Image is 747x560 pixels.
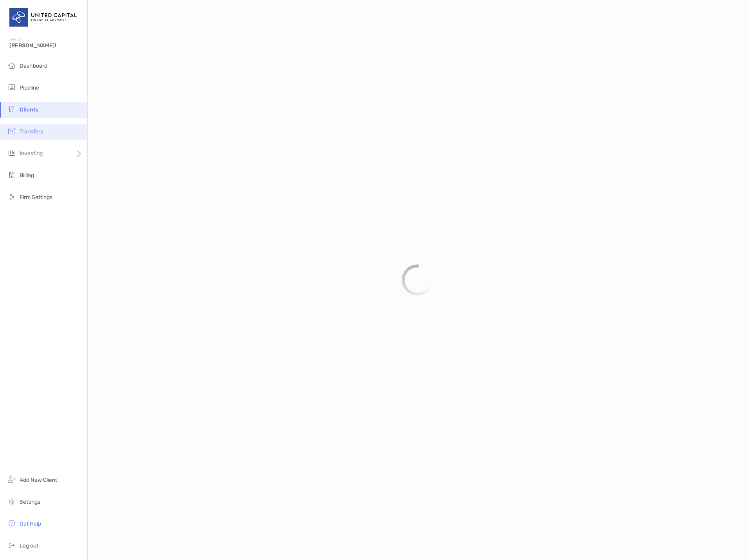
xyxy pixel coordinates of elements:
[7,126,16,136] img: transfers icon
[20,63,47,69] span: Dashboard
[7,83,16,92] img: pipeline icon
[20,477,57,483] span: Add New Client
[20,172,34,179] span: Billing
[9,3,78,31] img: United Capital Logo
[20,84,39,91] span: Pipeline
[20,499,40,505] span: Settings
[7,104,16,114] img: clients icon
[7,148,16,158] img: investing icon
[20,194,52,201] span: Firm Settings
[7,519,16,528] img: get-help icon
[7,475,16,484] img: add_new_client icon
[9,42,83,49] span: [PERSON_NAME]!
[20,128,43,135] span: Transfers
[7,497,16,506] img: settings icon
[7,192,16,201] img: firm-settings icon
[20,106,38,113] span: Clients
[20,150,43,157] span: Investing
[20,542,38,549] span: Log out
[7,61,16,70] img: dashboard icon
[20,521,41,527] span: Get Help
[7,170,16,179] img: billing icon
[7,540,16,550] img: logout icon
